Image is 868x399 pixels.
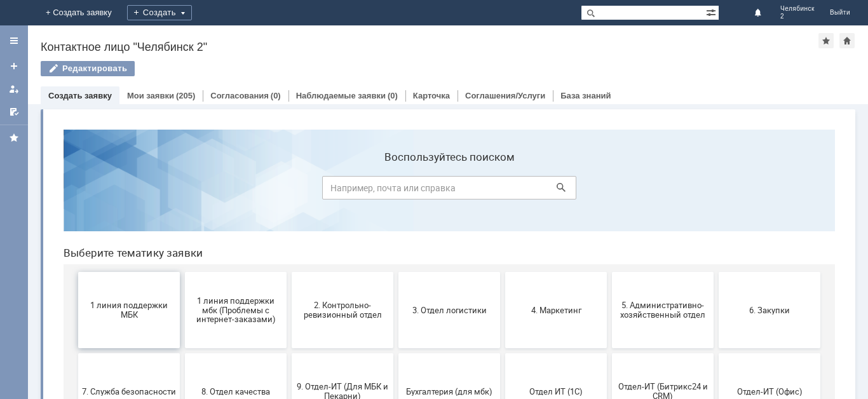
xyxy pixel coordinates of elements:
[818,33,834,48] div: Добавить в избранное
[296,91,386,100] a: Наблюдаемые заявки
[345,234,447,310] button: Бухгалтерия (для мбк)
[269,57,523,80] input: Например, почта или справка
[669,186,763,195] span: 6. Закупки
[665,234,767,310] button: Отдел-ИТ (Офис)
[456,267,550,276] span: Отдел ИТ (1С)
[135,348,229,358] span: Франчайзинг
[10,127,782,140] header: Выберите тематику заявки
[132,315,233,391] button: Франчайзинг
[562,262,656,281] span: Отдел-ИТ (Битрикс24 и CRM)
[560,91,611,100] a: База знаний
[345,315,447,391] button: [PERSON_NAME]. Услуги ИТ для МБК (оформляет L1)
[238,315,340,391] button: Это соглашение не активно!
[25,152,126,229] button: 1 линия поддержки МБК
[4,79,24,99] a: Мои заявки
[780,5,815,13] span: Челябинск
[271,91,281,100] div: (0)
[135,267,229,276] span: 8. Отдел качества
[238,234,340,310] button: 9. Отдел-ИТ (Для МБК и Пекарни)
[456,186,550,195] span: 4. Маркетинг
[176,91,195,100] div: (205)
[465,91,545,100] a: Соглашения/Услуги
[4,56,24,76] a: Создать заявку
[48,91,112,100] a: Создать заявку
[559,152,660,229] button: 5. Административно-хозяйственный отдел
[41,41,818,53] div: Контактное лицо "Челябинск 2"
[132,152,233,229] button: 1 линия поддержки мбк (Проблемы с интернет-заказами)
[780,13,815,20] span: 2
[242,344,336,363] span: Это соглашение не активно!
[665,152,767,229] button: 6. Закупки
[127,5,192,20] div: Создать
[669,267,763,276] span: Отдел-ИТ (Офис)
[269,31,523,44] label: Воспользуйтесь поиском
[349,186,443,195] span: 3. Отдел логистики
[25,234,126,310] button: 7. Служба безопасности
[210,91,269,100] a: Согласования
[452,152,553,229] button: 4. Маркетинг
[559,234,660,310] button: Отдел-ИТ (Битрикс24 и CRM)
[452,234,553,310] button: Отдел ИТ (1С)
[135,176,229,205] span: 1 линия поддержки мбк (Проблемы с интернет-заказами)
[413,91,450,100] a: Карточка
[349,267,443,276] span: Бухгалтерия (для мбк)
[29,267,123,276] span: 7. Служба безопасности
[388,91,398,100] div: (0)
[562,181,656,200] span: 5. Административно-хозяйственный отдел
[452,315,553,391] button: не актуален
[29,181,123,200] span: 1 линия поддержки МБК
[706,6,719,18] span: Расширенный поиск
[132,234,233,310] button: 8. Отдел качества
[4,102,24,122] a: Мои согласования
[345,152,447,229] button: 3. Отдел логистики
[242,262,336,281] span: 9. Отдел-ИТ (Для МБК и Пекарни)
[839,33,855,48] div: Сделать домашней страницей
[127,91,174,100] a: Мои заявки
[238,152,340,229] button: 2. Контрольно-ревизионный отдел
[349,339,443,367] span: [PERSON_NAME]. Услуги ИТ для МБК (оформляет L1)
[242,181,336,200] span: 2. Контрольно-ревизионный отдел
[456,348,550,358] span: не актуален
[25,315,126,391] button: Финансовый отдел
[29,348,123,358] span: Финансовый отдел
